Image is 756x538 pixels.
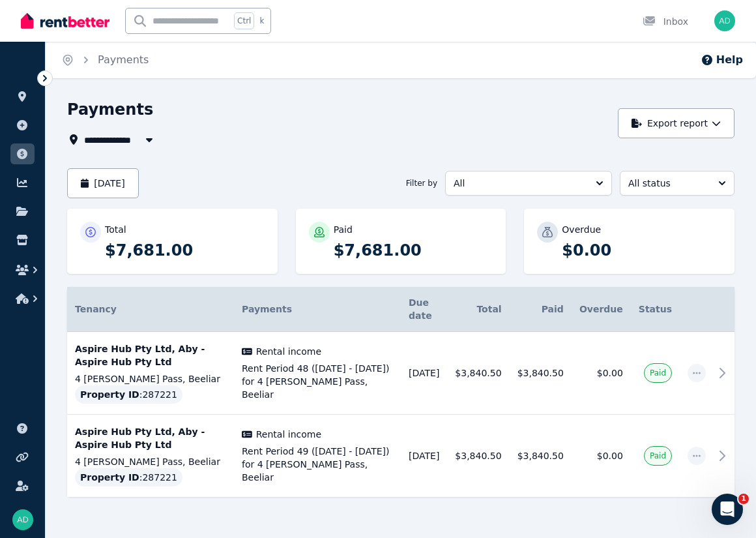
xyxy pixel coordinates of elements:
span: $0.00 [597,451,623,461]
button: All status [620,171,734,196]
p: $7,681.00 [105,240,265,261]
img: RentBetter [21,11,109,31]
h1: Payments [67,99,153,120]
span: $0.00 [597,368,623,378]
iframe: Intercom live chat [712,494,743,525]
td: $3,840.50 [510,332,572,415]
th: Tenancy [67,287,234,332]
button: Export report [618,108,734,138]
span: Rent Period 48 ([DATE] - [DATE]) for 4 [PERSON_NAME] Pass, Beeliar [242,362,393,401]
p: $7,681.00 [334,240,493,261]
div: : 287221 [75,468,182,486]
td: $3,840.50 [447,415,509,498]
nav: Breadcrumb [46,42,164,78]
td: $3,840.50 [510,415,572,498]
th: Status [631,287,680,332]
th: Overdue [572,287,631,332]
p: $0.00 [562,240,721,261]
p: 4 [PERSON_NAME] Pass, Beeliar [75,372,226,385]
td: $3,840.50 [447,332,509,415]
span: Rental income [256,428,321,441]
span: Filter by [406,178,437,188]
span: Payments [242,304,292,314]
span: k [259,16,264,26]
p: Aspire Hub Pty Ltd, Aby - Aspire Hub Pty Ltd [75,342,226,368]
span: Property ID [80,388,139,401]
div: : 287221 [75,385,182,404]
button: [DATE] [67,168,139,198]
img: Anthony Dart [714,10,735,31]
button: All [445,171,612,196]
div: Inbox [643,15,688,28]
th: Due date [401,287,447,332]
span: All status [628,177,708,190]
td: [DATE] [401,415,447,498]
th: Total [447,287,509,332]
p: Overdue [562,223,601,236]
span: Property ID [80,471,139,484]
span: 1 [738,494,749,504]
th: Paid [510,287,572,332]
p: Total [105,223,126,236]
span: Paid [650,451,666,461]
a: Payments [98,53,149,66]
td: [DATE] [401,332,447,415]
span: Rent Period 49 ([DATE] - [DATE]) for 4 [PERSON_NAME] Pass, Beeliar [242,445,393,484]
span: All [454,177,585,190]
span: Paid [650,368,666,378]
p: 4 [PERSON_NAME] Pass, Beeliar [75,455,226,468]
span: Ctrl [234,12,254,29]
p: Paid [334,223,353,236]
p: Aspire Hub Pty Ltd, Aby - Aspire Hub Pty Ltd [75,425,226,451]
button: Help [701,52,743,68]
span: Rental income [256,345,321,358]
img: Anthony Dart [12,509,33,530]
